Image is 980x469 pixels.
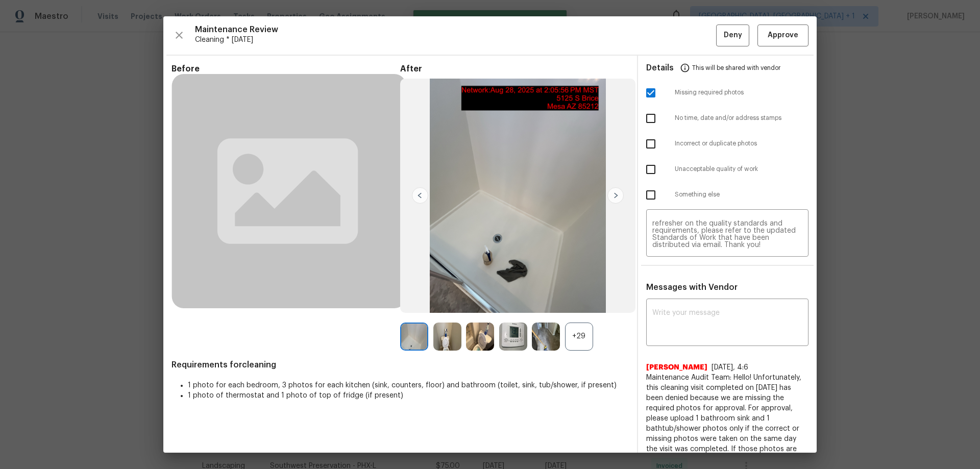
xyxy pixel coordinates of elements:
[675,88,808,97] span: Missing required photos
[692,56,780,80] span: This will be shared with vendor
[712,364,748,371] span: [DATE], 4:6
[675,165,808,174] span: Unacceptable quality of work
[646,362,707,373] span: [PERSON_NAME]
[607,187,624,204] img: right-chevron-button-url
[757,24,808,46] button: Approve
[412,187,428,204] img: left-chevron-button-url
[638,106,817,131] div: No time, date and/or address stamps
[646,283,738,291] span: Messages with Vendor
[638,157,817,182] div: Unacceptable quality of work
[652,220,802,249] textarea: Maintenance Audit Team: Hello! Unfortunately, this cleaning visit completed on [DATE] has been de...
[716,24,749,46] button: Deny
[638,80,817,106] div: Missing required photos
[724,29,742,42] span: Deny
[768,29,798,42] span: Approve
[638,131,817,157] div: Incorrect or duplicate photos
[195,35,716,45] span: Cleaning * [DATE]
[188,390,629,401] li: 1 photo of thermostat and 1 photo of top of fridge (if present)
[675,139,808,148] span: Incorrect or duplicate photos
[400,64,629,74] span: After
[638,182,817,208] div: Something else
[171,360,629,370] span: Requirements for cleaning
[565,323,593,351] div: +29
[188,380,629,390] li: 1 photo for each bedroom, 3 photos for each kitchen (sink, counters, floor) and bathroom (toilet,...
[646,56,674,80] span: Details
[675,190,808,199] span: Something else
[195,24,716,35] span: Maintenance Review
[171,64,400,74] span: Before
[675,114,808,122] span: No time, date and/or address stamps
